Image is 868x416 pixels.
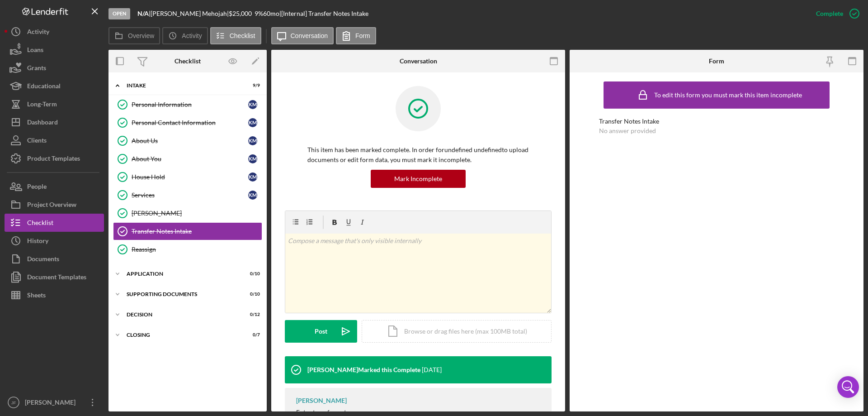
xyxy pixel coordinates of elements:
[132,191,248,199] div: Services
[113,132,262,150] a: About UsKM
[5,268,104,286] a: Document Templates
[244,312,260,317] div: 0 / 12
[137,10,149,17] b: N/A
[296,397,347,404] div: [PERSON_NAME]
[108,8,130,19] div: Open
[244,83,260,88] div: 9 / 9
[307,366,420,373] div: [PERSON_NAME] Marked this Complete
[175,57,201,65] div: Checklist
[27,41,43,61] div: Loans
[248,100,257,109] div: K M
[27,23,49,43] div: Activity
[244,332,260,338] div: 0 / 7
[291,32,328,39] label: Conversation
[132,101,248,108] div: Personal Information
[137,10,151,17] div: |
[27,77,61,97] div: Educational
[27,268,86,288] div: Document Templates
[837,376,859,398] div: Open Intercom Messenger
[422,366,442,373] time: 2025-04-29 15:57
[27,232,48,252] div: History
[113,96,262,114] a: Personal InformationKM
[599,127,656,134] div: No answer provided
[807,5,863,23] button: Complete
[27,250,59,270] div: Documents
[132,228,262,235] div: Transfer Notes Intake
[394,170,442,188] div: Mark Incomplete
[27,196,76,216] div: Project Overview
[162,27,208,44] button: Activity
[230,32,255,39] label: Checklist
[248,172,257,182] div: K M
[5,177,104,196] button: People
[244,292,260,297] div: 0 / 10
[113,186,262,204] a: ServicesKM
[5,131,104,149] button: Clients
[127,312,237,317] div: Decision
[127,83,237,88] div: Intake
[271,27,334,44] button: Conversation
[5,250,104,268] a: Documents
[315,320,327,343] div: Post
[113,204,262,222] a: [PERSON_NAME]
[113,240,262,258] a: Reassign
[113,168,262,186] a: House HoldKM
[132,155,248,163] div: About You
[244,271,260,277] div: 0 / 10
[113,222,262,240] a: Transfer Notes Intake
[132,210,262,217] div: [PERSON_NAME]
[279,10,368,17] div: | [Internal] Transfer Notes Intake
[255,10,263,17] div: 9 %
[229,10,252,17] span: $25,000
[182,32,202,39] label: Activity
[27,177,47,198] div: People
[132,119,248,126] div: Personal Contact Information
[400,57,437,65] div: Conversation
[5,214,104,232] button: Checklist
[128,32,154,39] label: Overview
[5,95,104,113] button: Long-Term
[5,77,104,95] button: Educational
[23,393,81,414] div: [PERSON_NAME]
[248,136,257,145] div: K M
[307,145,529,165] p: This item has been marked complete. In order for undefined undefined to upload documents or edit ...
[27,113,58,134] div: Dashboard
[27,286,46,306] div: Sheets
[654,91,802,99] div: To edit this form you must mark this item incomplete
[371,170,466,188] button: Mark Incomplete
[113,150,262,168] a: About YouKM
[5,41,104,59] button: Loans
[5,232,104,250] a: History
[27,95,57,115] div: Long-Term
[132,137,248,144] div: About Us
[5,149,104,167] button: Product Templates
[5,59,104,77] a: Grants
[263,10,279,17] div: 60 mo
[127,271,237,277] div: Application
[5,23,104,41] button: Activity
[709,57,724,65] div: Form
[5,113,104,131] button: Dashboard
[355,32,370,39] label: Form
[11,400,16,405] text: JF
[27,131,47,152] div: Clients
[151,10,229,17] div: [PERSON_NAME] Mehojah |
[5,286,104,304] button: Sheets
[5,196,104,214] button: Project Overview
[285,320,357,343] button: Post
[336,27,376,44] button: Form
[132,246,262,253] div: Reassign
[27,214,53,234] div: Checklist
[127,292,237,297] div: Supporting Documents
[108,27,160,44] button: Overview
